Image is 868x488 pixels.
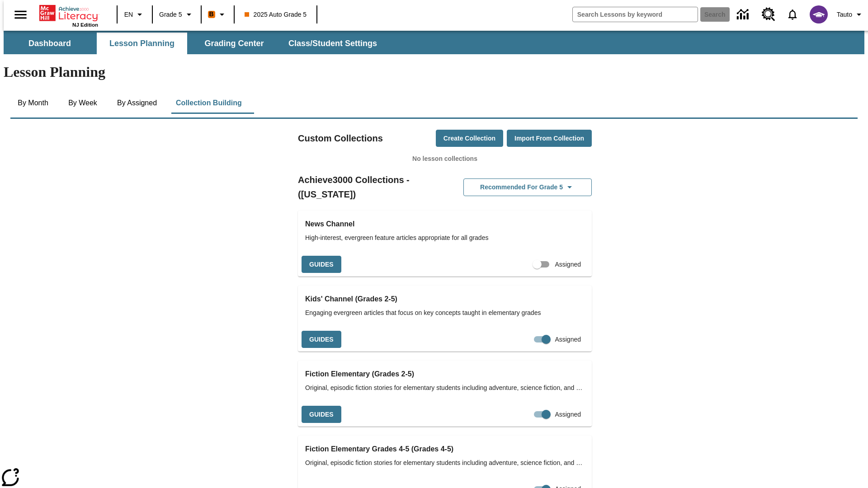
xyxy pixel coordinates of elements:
[833,6,868,23] button: Profile/Settings
[60,92,105,114] button: By Week
[305,218,585,230] h3: News Channel
[305,233,585,243] span: High-interest, evergreen feature articles appropriate for all grades
[204,6,231,23] button: Boost Class color is orange. Change class color
[156,6,198,23] button: Grade: Grade 5, Select a grade
[97,33,187,54] button: Lesson Planning
[4,33,385,54] div: SubNavbar
[756,2,781,27] a: Resource Center, Will open in new tab
[298,154,592,164] p: No lesson collections
[4,31,864,54] div: SubNavbar
[463,178,592,196] button: Recommended for Grade 5
[10,92,56,114] button: By Month
[804,3,833,26] button: Select a new avatar
[731,2,756,27] a: Data Center
[305,383,585,393] span: Original, episodic fiction stories for elementary students including adventure, science fiction, ...
[189,33,279,54] button: Grading Center
[4,64,864,80] h1: Lesson Planning
[507,130,592,147] button: Import from Collection
[39,3,98,28] div: Home
[245,10,307,19] span: 2025 Auto Grade 5
[124,10,133,19] span: EN
[305,458,585,468] span: Original, episodic fiction stories for elementary students including adventure, science fiction, ...
[436,130,503,147] button: Create Collection
[120,6,149,23] button: Language: EN, Select a language
[302,406,341,423] button: Guides
[281,33,384,54] button: Class/Student Settings
[298,131,383,145] h2: Custom Collections
[39,4,98,22] a: Home
[305,293,585,305] h3: Kids' Channel (Grades 2-5)
[305,368,585,380] h3: Fiction Elementary (Grades 2-5)
[555,335,581,344] span: Assigned
[305,443,585,455] h3: Fiction Elementary Grades 4-5 (Grades 4-5)
[7,1,34,28] button: Open side menu
[555,260,581,269] span: Assigned
[302,256,341,273] button: Guides
[298,173,445,202] h2: Achieve3000 Collections - ([US_STATE])
[302,331,341,348] button: Guides
[110,92,164,114] button: By Assigned
[837,10,852,19] span: Tauto
[810,5,828,23] img: avatar image
[72,22,98,28] span: NJ Edition
[169,92,249,114] button: Collection Building
[555,410,581,419] span: Assigned
[159,10,182,19] span: Grade 5
[573,7,698,22] input: search field
[781,3,804,26] a: Notifications
[305,308,585,318] span: Engaging evergreen articles that focus on key concepts taught in elementary grades
[209,9,214,20] span: B
[5,33,95,54] button: Dashboard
